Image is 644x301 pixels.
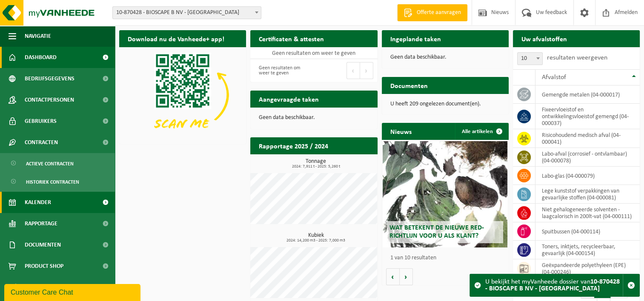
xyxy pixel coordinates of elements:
button: Previous [346,62,360,79]
span: 2024: 14,200 m3 - 2025: 7,000 m3 [255,239,377,243]
span: Acceptatievoorwaarden [25,277,94,298]
span: Product Shop [25,256,63,277]
h2: Download nu de Vanheede+ app! [119,30,233,47]
h2: Certificaten & attesten [250,30,332,47]
span: Kalender [25,192,51,213]
p: Geen data beschikbaar. [390,54,500,60]
span: Contactpersonen [25,89,74,111]
a: Offerte aanvragen [397,4,467,21]
h2: Rapportage 2025 / 2024 [250,137,337,154]
td: spuitbussen (04-000114) [535,222,640,241]
h2: Aangevraagde taken [250,91,327,107]
button: Next [360,62,373,79]
p: Geen data beschikbaar. [259,115,369,121]
button: Vorige [386,268,400,285]
span: Rapportage [25,213,57,234]
span: Contracten [25,132,58,153]
td: toners, inktjets, recycleerbaar, gevaarlijk (04-000154) [535,241,640,259]
span: 10 [517,52,543,65]
a: Actieve contracten [2,155,113,171]
span: Dashboard [25,47,57,68]
td: labo-afval (corrosief - ontvlambaar) (04-000078) [535,148,640,167]
span: Documenten [25,234,61,256]
span: Wat betekent de nieuwe RED-richtlijn voor u als klant? [389,224,484,239]
span: Actieve contracten [26,156,74,172]
td: lege kunststof verpakkingen van gevaarlijke stoffen (04-000081) [535,185,640,204]
a: Bekijk rapportage [314,154,377,171]
h2: Nieuws [382,123,420,139]
td: gemengde metalen (04-000017) [535,85,640,104]
a: Alle artikelen [455,123,508,140]
p: U heeft 209 ongelezen document(en). [390,101,500,107]
img: Download de VHEPlus App [119,47,246,142]
span: Gebruikers [25,111,57,132]
span: Afvalstof [542,74,566,81]
span: Historiek contracten [26,174,79,190]
div: U bekijkt het myVanheede dossier van [485,274,623,296]
td: niet gehalogeneerde solventen - laagcalorisch in 200lt-vat (04-000111) [535,204,640,222]
a: Historiek contracten [2,173,113,190]
a: Wat betekent de nieuwe RED-richtlijn voor u als klant? [383,141,507,247]
span: 10-870428 - BIOSCAPE B NV - ZWIJNAARDE [113,7,261,19]
div: Geen resultaten om weer te geven [255,61,309,80]
span: Navigatie [25,26,51,47]
strong: 10-870428 - BIOSCAPE B NV - [GEOGRAPHIC_DATA] [485,278,620,292]
td: risicohoudend medisch afval (04-000041) [535,129,640,148]
span: Offerte aanvragen [415,9,463,17]
td: Geen resultaten om weer te geven [250,47,377,59]
label: resultaten weergeven [547,54,607,61]
h3: Kubiek [255,233,377,243]
h3: Tonnage [255,159,377,169]
td: geëxpandeerde polyethyleen (EPE) (04-000246) [535,259,640,278]
button: Volgende [400,268,413,285]
span: 10-870428 - BIOSCAPE B NV - ZWIJNAARDE [112,6,261,19]
span: 2024: 7,911 t - 2025: 5,260 t [255,165,377,169]
h2: Uw afvalstoffen [513,30,575,47]
td: labo-glas (04-000079) [535,167,640,185]
iframe: chat widget [4,282,142,301]
h2: Documenten [382,77,436,94]
h2: Ingeplande taken [382,30,449,47]
span: 10 [518,53,542,65]
p: 1 van 10 resultaten [390,255,504,261]
td: fixeervloeistof en ontwikkelingsvloeistof gemengd (04-000037) [535,104,640,129]
span: Bedrijfsgegevens [25,68,74,89]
